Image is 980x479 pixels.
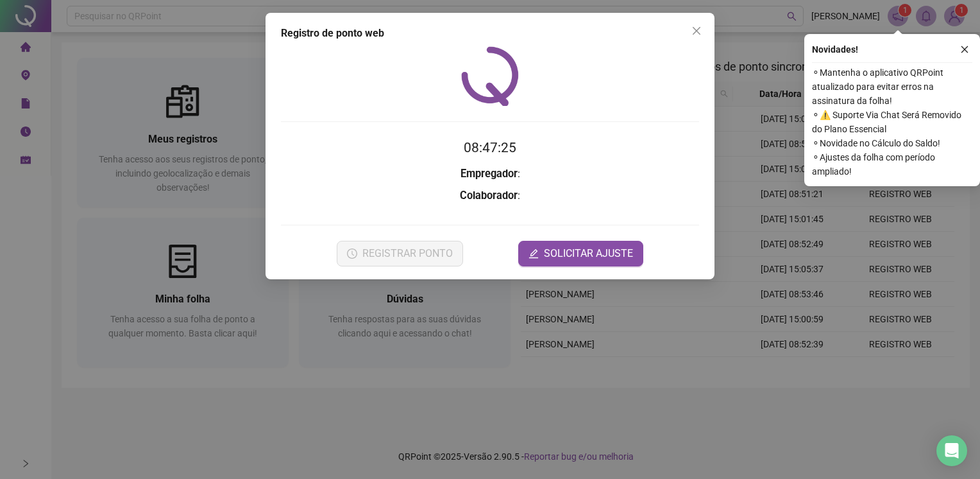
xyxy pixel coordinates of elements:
span: ⚬ Ajustes da folha com período ampliado! [812,150,972,179]
button: Close [686,21,707,41]
div: Registro de ponto web [281,26,699,41]
h3: : [281,187,699,204]
span: close [960,45,969,54]
div: Open Intercom Messenger [936,435,967,466]
span: ⚬ ⚠️ Suporte Via Chat Será Removido do Plano Essencial [812,108,972,136]
button: REGISTRAR PONTO [337,241,463,266]
span: edit [528,248,539,259]
strong: Colaborador [460,189,518,202]
img: QRPoint [461,46,519,106]
strong: Empregador [460,168,518,180]
h3: : [281,166,699,182]
span: ⚬ Novidade no Cálculo do Saldo! [812,136,972,150]
span: SOLICITAR AJUSTE [544,246,633,261]
time: 08:47:25 [464,140,516,155]
span: ⚬ Mantenha o aplicativo QRPoint atualizado para evitar erros na assinatura da folha! [812,65,972,108]
button: editSOLICITAR AJUSTE [518,241,643,266]
span: close [691,26,702,36]
span: Novidades ! [812,42,858,57]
